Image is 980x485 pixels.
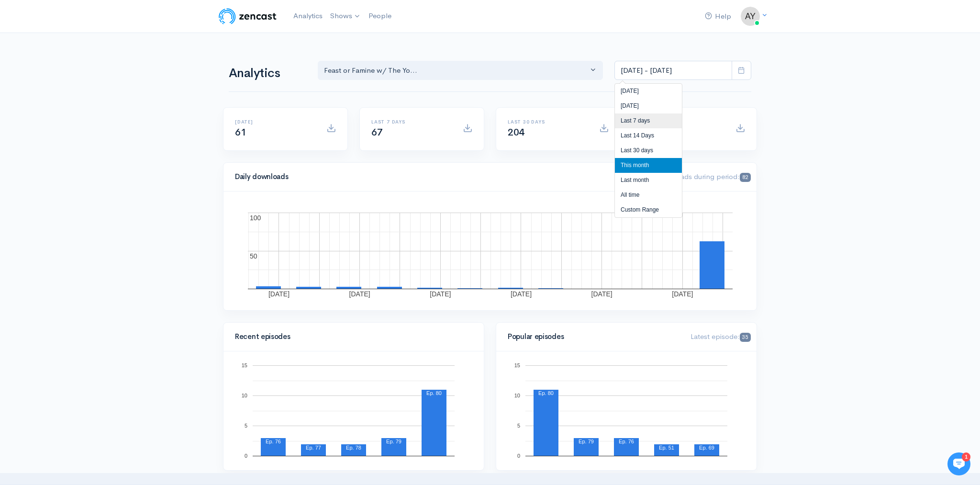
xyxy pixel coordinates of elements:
[508,119,588,124] h6: Last 30 days
[615,203,682,217] li: Custom Range
[740,333,751,342] span: 35
[229,67,306,80] h1: Analytics
[699,445,714,451] text: Ep. 69
[266,439,281,444] text: Ep. 76
[614,61,732,80] input: analytics date range selector
[386,439,401,444] text: Ep. 79
[615,113,682,128] li: Last 7 days
[324,65,588,76] div: Feast or Famine w/ The Yo...
[318,61,603,80] button: Feast or Famine w/ The Yo...
[690,332,751,341] span: Latest episode:
[306,445,321,451] text: Ep. 77
[235,333,467,341] h4: Recent episodes
[615,84,682,99] li: [DATE]
[591,290,612,298] text: [DATE]
[511,290,532,298] text: [DATE]
[62,133,115,140] span: New conversation
[619,439,634,444] text: Ep. 76
[371,126,382,138] span: 67
[268,290,290,298] text: [DATE]
[740,173,751,182] span: 82
[615,143,682,158] li: Last 30 days
[235,363,472,459] svg: A chart.
[579,439,594,444] text: Ep. 79
[250,252,257,260] text: 50
[28,180,171,199] input: Search articles
[672,290,693,298] text: [DATE]
[14,46,177,62] h1: Hi 👋
[430,290,451,298] text: [DATE]
[14,64,177,110] h2: Just let us know if you need anything and we'll be happy to help! 🙂
[538,390,554,396] text: Ep. 80
[508,126,524,138] span: 204
[659,445,674,451] text: Ep. 51
[508,363,745,459] svg: A chart.
[217,7,278,26] img: ZenCast Logo
[426,390,442,396] text: Ep. 80
[514,393,520,398] text: 10
[365,6,395,26] a: People
[514,362,520,368] text: 15
[655,172,751,181] span: Downloads during period:
[947,452,970,475] iframe: gist-messenger-bubble-iframe
[644,119,724,124] h6: All time
[245,453,247,459] text: 0
[615,158,682,173] li: This month
[15,127,177,146] button: New conversation
[235,126,246,138] span: 61
[326,6,365,27] a: Shows
[615,188,682,203] li: All time
[242,393,247,398] text: 10
[517,423,520,429] text: 5
[741,7,760,26] img: ...
[615,99,682,113] li: [DATE]
[235,119,315,124] h6: [DATE]
[615,173,682,188] li: Last month
[245,423,247,429] text: 5
[13,164,178,176] p: Find an answer quickly
[349,290,370,298] text: [DATE]
[517,453,520,459] text: 0
[250,214,261,222] text: 100
[701,6,735,27] a: Help
[371,119,451,124] h6: Last 7 days
[235,203,745,299] svg: A chart.
[242,362,247,368] text: 15
[615,128,682,143] li: Last 14 Days
[508,333,679,341] h4: Popular episodes
[235,173,643,181] h4: Daily downloads
[346,445,361,451] text: Ep. 78
[290,6,326,26] a: Analytics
